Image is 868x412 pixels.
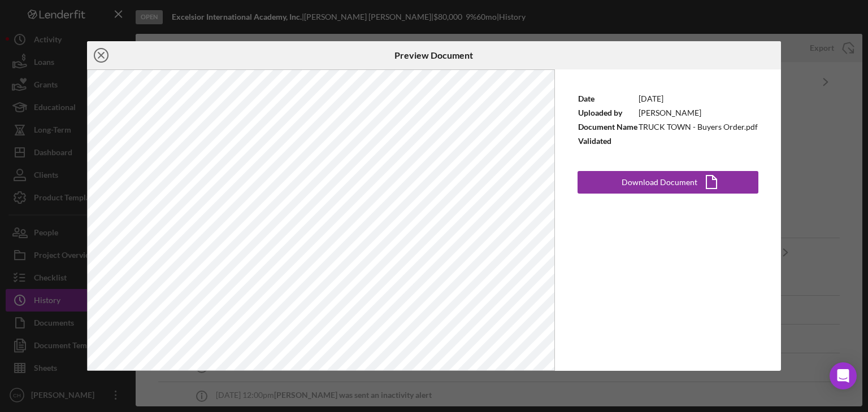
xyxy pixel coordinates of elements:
[638,120,758,134] td: TRUCK TOWN - Buyers Order.pdf
[578,122,637,132] b: Document Name
[638,106,758,120] td: [PERSON_NAME]
[830,362,857,389] div: Open Intercom Messenger
[578,94,594,103] b: Date
[578,171,758,194] button: Download Document
[578,136,611,146] b: Validated
[394,50,473,60] h6: Preview Document
[622,171,697,194] div: Download Document
[638,92,758,106] td: [DATE]
[578,108,622,117] b: Uploaded by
